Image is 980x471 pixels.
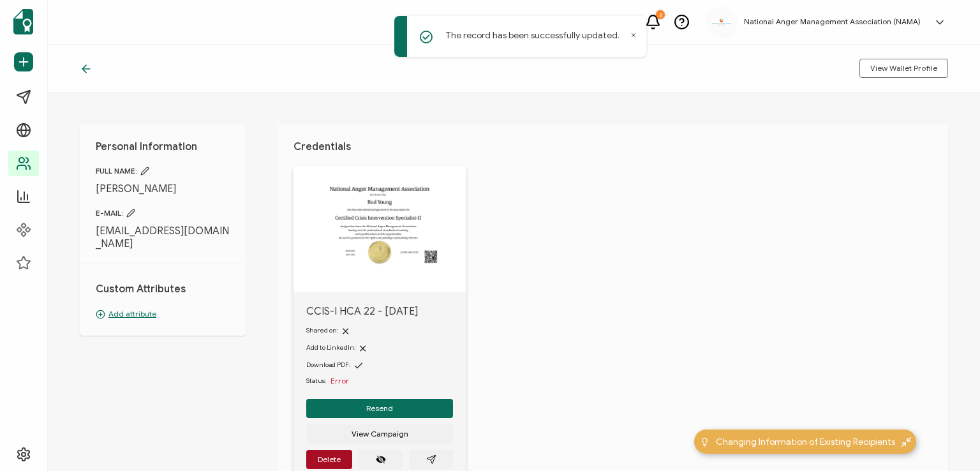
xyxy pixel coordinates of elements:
[744,17,921,26] h5: National Anger Management Association (NAMA)
[96,308,230,320] p: Add attribute
[445,29,620,42] p: The record has been successfully updated.
[352,430,408,438] span: View Campaign
[13,9,33,34] img: sertifier-logomark-colored.svg
[366,405,393,412] span: Resend
[859,59,948,78] button: View Wallet Profile
[306,424,453,444] button: View Campaign
[656,10,665,19] div: 2
[96,208,230,218] span: E-MAIL:
[306,305,453,318] span: CCIS-I HCA 22 - [DATE]
[293,140,932,153] h1: Credentials
[916,410,980,471] iframe: Chat Widget
[96,183,230,195] span: [PERSON_NAME]
[306,450,352,469] button: Delete
[306,343,355,352] span: Add to LinkedIn:
[426,454,436,465] ion-icon: paper plane outline
[870,64,937,72] span: View Wallet Profile
[96,140,230,153] h1: Personal Information
[96,166,230,176] span: FULL NAME:
[712,19,731,26] img: 3ca2817c-e862-47f7-b2ec-945eb25c4a6c.jpg
[306,376,326,386] span: Status:
[306,399,453,418] button: Resend
[306,361,350,369] span: Download PDF:
[96,283,230,295] h1: Custom Attributes
[330,376,349,385] span: Error
[96,225,230,250] span: [EMAIL_ADDRESS][DOMAIN_NAME]
[902,437,911,447] img: minimize-icon.svg
[716,435,895,449] span: Changing Information of Existing Recipients
[376,454,386,465] ion-icon: eye off
[318,456,341,463] span: Delete
[306,326,338,334] span: Shared on:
